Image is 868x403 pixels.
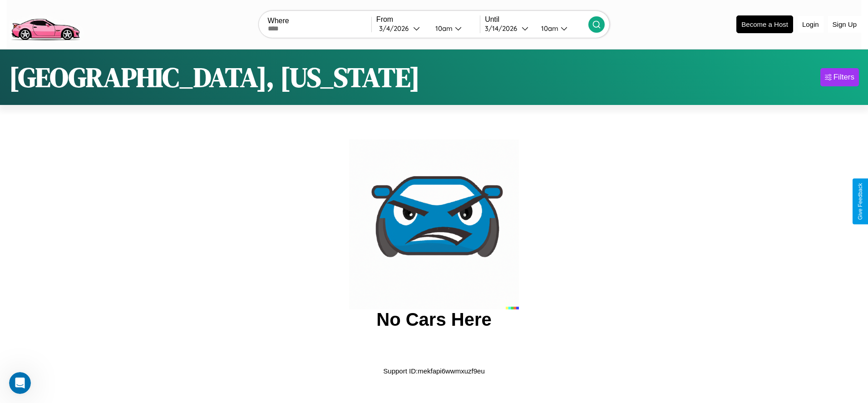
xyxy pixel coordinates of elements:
div: 3 / 4 / 2026 [379,24,413,33]
button: 10am [428,24,480,33]
div: 3 / 14 / 2026 [485,24,522,33]
button: Become a Host [736,15,793,33]
button: Filters [820,68,859,86]
div: 10am [431,24,455,33]
h2: No Cars Here [376,309,491,330]
h1: [GEOGRAPHIC_DATA], [US_STATE] [9,59,420,96]
label: From [376,15,480,24]
img: logo [7,5,84,43]
img: car [349,139,519,309]
label: Where [268,17,371,25]
div: 10am [537,24,561,33]
div: Filters [833,73,854,82]
button: Sign Up [828,16,861,33]
button: Login [798,16,824,33]
button: 10am [534,24,588,33]
div: Give Feedback [857,183,863,220]
iframe: Intercom live chat [9,372,31,394]
button: 3/4/2026 [376,24,428,33]
label: Until [485,15,588,24]
p: Support ID: mekfapi6wwmxuzf9eu [383,365,484,377]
